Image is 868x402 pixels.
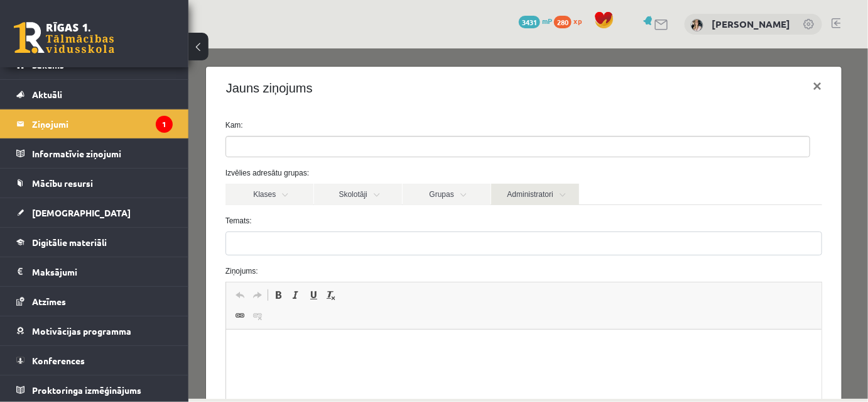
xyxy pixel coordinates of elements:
[16,346,173,375] a: Konferences
[60,238,78,255] a: Atkārtot (vadīšanas taustiņš+Y)
[32,296,66,307] span: Atzīmes
[32,177,93,189] span: Mācību resursi
[554,16,572,28] span: 280
[16,257,173,286] a: Maksājumi
[134,238,151,255] a: Noņemt stilus
[16,139,173,168] a: Informatīvie ziņojumi
[14,22,114,53] a: Rīgas 1. Tālmācības vidusskola
[32,355,85,366] span: Konferences
[16,80,173,109] a: Aktuāli
[573,16,582,26] span: xp
[614,20,643,55] button: ×
[16,316,173,345] a: Motivācijas programma
[28,119,644,130] label: Izvēlies adresātu grupas:
[214,135,302,157] a: Grupas
[28,217,644,228] label: Ziņojums:
[43,259,60,276] a: Saite (vadīšanas taustiņš+K)
[38,30,124,49] h4: Jauns ziņojums
[60,259,78,276] a: Atsaistīt
[28,167,644,178] label: Temats:
[32,139,173,168] legend: Informatīvie ziņojumi
[32,237,107,248] span: Digitālie materiāli
[519,16,540,28] span: 3431
[542,16,552,26] span: mP
[16,109,173,138] a: Ziņojumi1
[554,16,588,26] a: 280 xp
[32,257,173,286] legend: Maksājumi
[99,238,116,255] a: Slīpraksts (vadīšanas taustiņš+I)
[32,109,173,138] legend: Ziņojumi
[519,16,552,26] a: 3431 mP
[32,325,131,337] span: Motivācijas programma
[16,287,173,316] a: Atzīmes
[116,238,134,255] a: Pasvītrojums (vadīšanas taustiņš+U)
[156,116,173,133] i: 1
[16,228,173,257] a: Digitālie materiāli
[126,135,214,157] a: Skolotāji
[16,169,173,198] a: Mācību resursi
[32,89,62,100] span: Aktuāli
[32,207,131,218] span: [DEMOGRAPHIC_DATA]
[81,238,99,255] a: Treknraksts (vadīšanas taustiņš+B)
[32,384,141,396] span: Proktoringa izmēģinājums
[712,18,790,30] a: [PERSON_NAME]
[43,238,60,255] a: Atcelt (vadīšanas taustiņš+Z)
[28,71,644,82] label: Kam:
[37,135,125,157] a: Klases
[303,135,391,157] a: Administratori
[16,198,173,227] a: [DEMOGRAPHIC_DATA]
[691,19,703,31] img: Arta Kalniņa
